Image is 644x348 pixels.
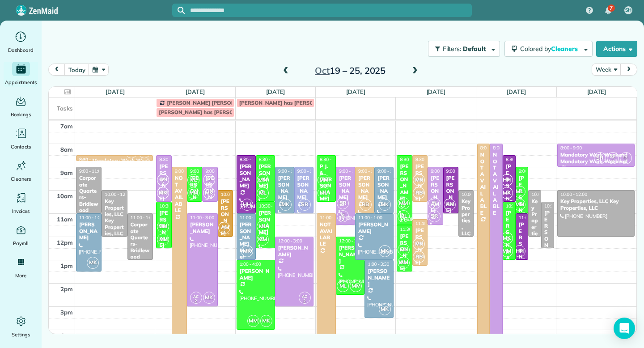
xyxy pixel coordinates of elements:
[4,314,38,339] a: Settings
[278,245,311,258] div: [PERSON_NAME]
[551,45,580,53] span: Cleaners
[339,238,363,244] span: 12:00 - 2:30
[430,175,440,213] div: [PERSON_NAME]
[518,175,526,239] div: [PERSON_NAME]
[79,175,99,213] div: Corporate Quarters- Bridlewood
[560,145,582,151] span: 8:00 - 9:00
[592,64,621,76] button: Week
[299,199,311,211] span: SR
[247,315,259,327] span: MM
[104,198,124,237] div: Key Properties, LLC Key Properties, LLC
[463,45,487,53] span: Default
[64,64,89,76] button: today
[398,197,410,209] span: MM
[259,203,286,209] span: 10:30 - 12:30
[398,257,410,269] span: MM
[507,88,526,95] a: [DATE]
[513,245,525,257] span: HH
[513,199,525,211] span: MM
[4,30,38,55] a: Dashboard
[358,175,372,201] div: [PERSON_NAME]
[443,45,462,53] span: Filters:
[157,179,169,188] small: 2
[130,221,150,260] div: Corporate Quarters- Bridlewood
[205,168,229,174] span: 9:00 - 10:30
[79,215,103,221] span: 11:00 - 1:30
[339,245,362,264] div: [PERSON_NAME]
[241,199,253,211] span: HH
[398,210,410,222] span: ML
[60,169,73,176] span: 9am
[413,251,425,263] span: RB
[560,152,631,165] div: Mandatory Work Weekend Mandatory Work Weekend
[12,207,30,216] span: Invoices
[594,152,606,164] span: SR
[87,257,99,269] span: MK
[399,163,409,202] div: [PERSON_NAME]
[319,221,333,247] div: NOT AVAILABLE
[428,210,441,222] span: SR
[190,168,214,174] span: 9:00 - 10:30
[241,245,253,257] span: MK
[519,215,543,221] span: 11:00 - 1:00
[239,221,253,260] div: [PERSON_NAME] Mother
[259,157,283,162] span: 8:30 - 10:30
[240,215,264,221] span: 11:00 - 1:00
[446,175,456,213] div: [PERSON_NAME]
[587,88,606,95] a: [DATE]
[424,41,500,57] a: Filters: Default
[379,303,391,315] span: MK
[340,212,346,217] span: AC
[190,215,214,221] span: 11:00 - 3:00
[614,318,635,339] div: Open Intercom Messenger
[57,239,73,246] span: 12pm
[337,216,348,224] small: 2
[193,294,199,299] span: AC
[4,62,38,87] a: Appointments
[501,245,513,257] span: MM
[446,168,470,174] span: 9:00 - 11:00
[4,191,38,216] a: Invoices
[506,203,530,209] span: 10:30 - 1:00
[57,192,73,199] span: 10am
[560,198,631,211] div: Key Properties, LLC Key Properties, LLC
[360,199,372,211] span: RB
[518,221,526,286] div: [PERSON_NAME]
[610,4,613,12] span: 7
[257,187,269,199] span: ML
[167,99,292,106] span: [PERSON_NAME] [PERSON_NAME] for downstairs
[92,157,228,164] div: Mandatory Work Weekend Mandatory Work Weekend
[60,332,73,339] span: 4pm
[520,45,581,53] span: Colored by
[11,142,31,151] span: Contacts
[413,187,425,199] span: RB
[492,152,500,216] div: NOT AVAILABLE
[240,157,264,162] span: 8:30 - 11:00
[513,186,525,198] span: ML
[157,221,169,233] span: MM
[501,187,513,199] span: MK
[339,168,363,174] span: 9:00 - 11:30
[131,215,155,221] span: 11:00 - 1:00
[219,227,230,236] small: 2
[337,280,349,292] span: ML
[159,157,183,162] span: 8:30 - 10:30
[415,227,425,266] div: [PERSON_NAME]
[222,224,227,229] span: LC
[186,88,205,95] a: [DATE]
[462,191,488,197] span: 10:00 - 12:00
[379,199,391,211] span: MK
[480,145,502,151] span: 8:00 - 5:00
[239,99,338,106] span: [PERSON_NAME] has [PERSON_NAME]
[159,210,169,248] div: [PERSON_NAME]
[220,198,230,256] div: [PERSON_NAME] - (Airbnb)
[429,203,440,211] small: 2
[175,168,196,174] span: 9:00 - 5:00
[4,126,38,151] a: Contacts
[159,109,257,115] span: [PERSON_NAME] has [PERSON_NAME]
[358,215,382,221] span: 11:00 - 1:00
[13,239,29,248] span: Payroll
[607,157,619,166] small: 2
[299,297,310,306] small: 2
[60,262,73,269] span: 1pm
